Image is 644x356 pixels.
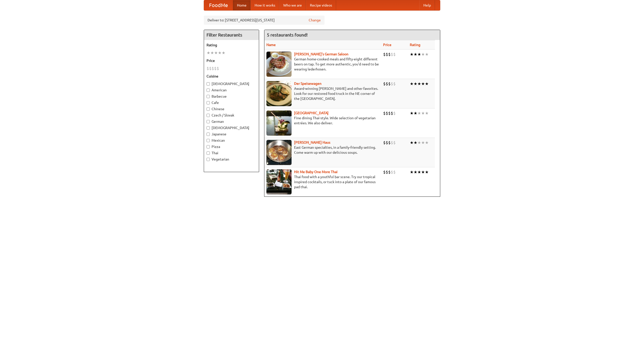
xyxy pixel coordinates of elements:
div: Deliver to: [STREET_ADDRESS][US_STATE] [204,16,325,25]
img: kohlhaus.jpg [266,140,292,165]
label: Mexican [207,138,256,143]
label: [DEMOGRAPHIC_DATA] [207,81,256,86]
li: ★ [414,52,417,57]
li: ★ [410,169,414,175]
li: ★ [417,169,421,175]
li: ★ [421,169,425,175]
li: $ [393,52,396,57]
a: Der Speisewagen [294,82,321,86]
input: Cafe [207,101,210,104]
li: $ [393,169,396,175]
li: $ [383,52,386,57]
li: $ [217,66,219,71]
li: $ [386,169,388,175]
li: $ [383,140,386,145]
li: $ [393,110,396,116]
a: Price [383,43,391,47]
label: Czech / Slovak [207,113,256,118]
li: ★ [222,50,225,56]
li: $ [391,169,393,175]
li: $ [209,66,212,71]
p: Fine dining Thai-style. Wide selection of vegetarian entrées. We also deliver. [266,115,379,126]
li: $ [393,140,396,145]
li: ★ [421,140,425,145]
input: Pizza [207,145,210,148]
input: Barbecue [207,95,210,98]
ng-pluralize: 5 restaurants found! [267,32,308,37]
li: ★ [421,52,425,57]
li: $ [388,140,391,145]
li: $ [391,81,393,87]
h4: Filter Restaurants [204,30,259,40]
li: ★ [425,52,429,57]
li: ★ [410,110,414,116]
li: $ [388,52,391,57]
li: ★ [414,81,417,87]
input: Mexican [207,139,210,142]
label: Cafe [207,100,256,105]
a: Hit Me Baby One More Thai [294,170,338,174]
li: $ [386,110,388,116]
li: $ [383,81,386,87]
p: German home-cooked meals and fifty-eight different beers on tap. To get more authentic, you'd nee... [266,57,379,72]
a: Home [233,0,251,10]
a: [GEOGRAPHIC_DATA] [294,111,329,115]
li: ★ [410,52,414,57]
label: Pizza [207,144,256,149]
li: ★ [425,110,429,116]
a: Name [266,43,276,47]
a: [PERSON_NAME]'s German Saloon [294,52,348,56]
input: Thai [207,151,210,155]
input: American [207,89,210,92]
img: speisewagen.jpg [266,81,292,106]
li: ★ [417,81,421,87]
li: ★ [214,50,218,56]
li: $ [383,110,386,116]
h5: Cuisine [207,74,256,79]
input: [DEMOGRAPHIC_DATA] [207,126,210,130]
input: Vegetarian [207,158,210,161]
label: Barbecue [207,94,256,99]
li: ★ [421,81,425,87]
img: satay.jpg [266,110,292,136]
li: $ [388,169,391,175]
p: Thai food with a youthful bar scene. Try our tropical inspired cocktails, or tuck into a plate of... [266,174,379,189]
li: $ [386,81,388,87]
img: esthers.jpg [266,52,292,77]
a: Rating [410,43,420,47]
input: German [207,120,210,123]
a: How it works [251,0,279,10]
a: Help [419,0,435,10]
input: [DEMOGRAPHIC_DATA] [207,82,210,86]
li: ★ [414,110,417,116]
li: $ [391,140,393,145]
li: ★ [218,50,222,56]
li: $ [388,81,391,87]
li: $ [212,66,214,71]
label: Thai [207,150,256,155]
li: ★ [425,81,429,87]
p: Award-winning [PERSON_NAME] and other favorites. Look for our restored food truck in the NE corne... [266,86,379,101]
b: [PERSON_NAME] Haus [294,140,330,144]
img: babythai.jpg [266,169,292,194]
label: German [207,119,256,124]
li: ★ [210,50,214,56]
li: $ [383,169,386,175]
label: Chinese [207,106,256,111]
li: $ [391,52,393,57]
input: Chinese [207,107,210,111]
li: $ [393,81,396,87]
label: Japanese [207,132,256,137]
li: $ [391,110,393,116]
label: Vegetarian [207,157,256,162]
li: $ [386,52,388,57]
li: ★ [425,169,429,175]
li: $ [207,66,209,71]
li: ★ [417,110,421,116]
li: $ [386,140,388,145]
li: ★ [414,169,417,175]
input: Japanese [207,133,210,136]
